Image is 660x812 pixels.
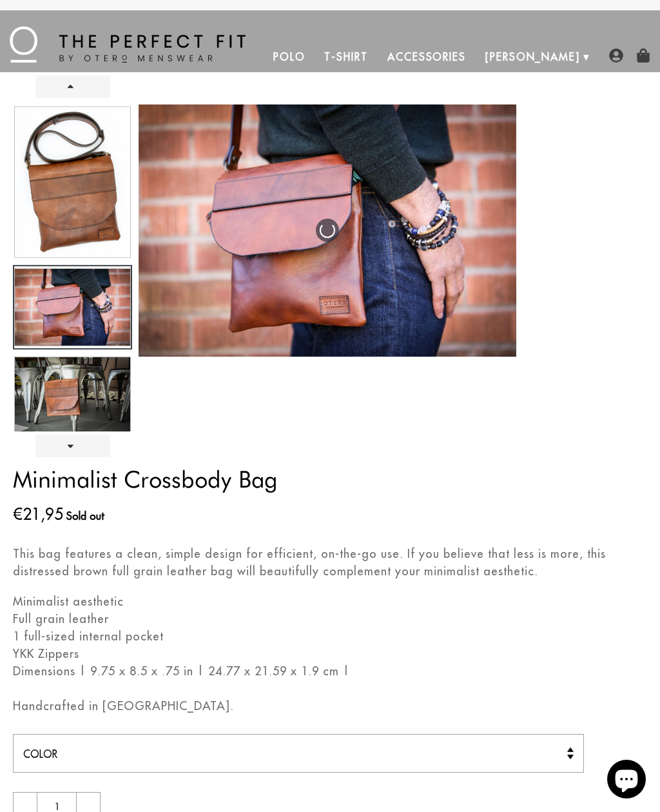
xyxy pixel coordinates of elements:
[609,48,623,63] img: user-account-icon.png
[15,357,130,434] img: simplistic leather crossbody bag
[13,610,647,628] li: Full grain leather
[15,269,130,346] img: full grain leather crossbody bag
[476,41,590,72] a: [PERSON_NAME]
[13,593,647,610] li: Minimalist aesthetic
[15,107,130,257] img: otero menswear minimalist crossbody leather bag
[13,545,647,580] p: This bag features a clean, simple design for efficient, on-the-go use. If you believe that less i...
[315,41,377,72] a: T-Shirt
[603,760,650,802] inbox-online-store-chat: Shopify online store chat
[378,41,476,72] a: Accessories
[35,435,110,457] a: Next
[13,103,132,261] a: otero menswear minimalist crossbody leather bag
[13,353,132,438] a: simplistic leather crossbody bag
[139,104,516,357] img: full grain leather crossbody bag
[636,48,650,63] img: shopping-bag-icon.png
[10,26,246,63] img: The Perfect Fit - by Otero Menswear - Logo
[13,662,647,680] li: Dimensions | 9.75 x 8.5 x .75 in | 24.77 x 21.59 x 1.9 cm |
[13,645,647,662] li: YKK Zippers
[13,502,63,526] ins: €21,95
[13,697,647,715] p: Handcrafted in [GEOGRAPHIC_DATA].
[264,41,315,72] a: Polo
[13,628,647,645] li: 1 full-sized internal pocket
[13,468,647,491] h3: Minimalist Crossbody Bag
[66,510,104,522] span: Sold out
[35,75,110,98] a: Prev
[13,265,132,350] a: full grain leather crossbody bag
